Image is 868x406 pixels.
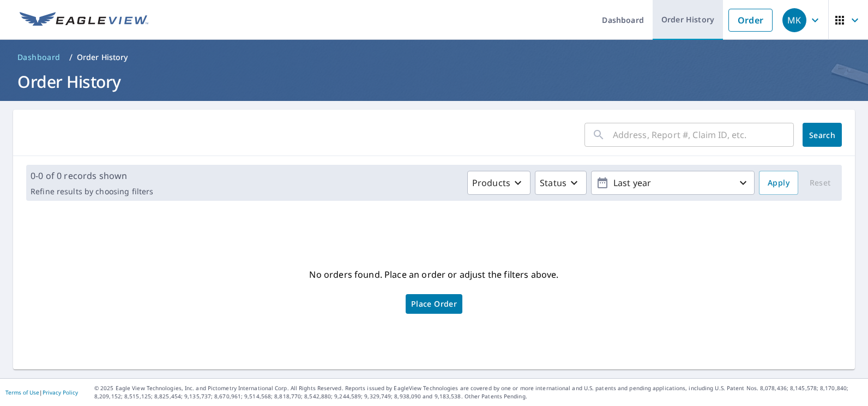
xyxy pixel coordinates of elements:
[13,49,855,66] nav: breadcrumb
[5,389,78,396] p: |
[5,389,39,396] a: Terms of Use
[43,389,78,396] a: Privacy Policy
[535,171,587,195] button: Status
[768,176,789,190] span: Apply
[411,301,457,307] span: Place Order
[69,51,73,64] li: /
[309,266,558,283] p: No orders found. Place an order or adjust the filters above.
[31,187,153,196] p: Refine results by choosing filters
[811,130,833,140] span: Search
[803,123,842,147] button: Search
[406,294,462,314] a: Place Order
[20,12,148,28] img: EV Logo
[17,52,61,63] span: Dashboard
[94,384,863,401] p: © 2025 Eagle View Technologies, Inc. and Pictometry International Corp. All Rights Reserved. Repo...
[31,169,153,182] p: 0-0 of 0 records shown
[609,174,737,193] p: Last year
[77,52,128,63] p: Order History
[540,176,566,189] p: Status
[13,70,855,93] h1: Order History
[613,120,794,150] input: Address, Report #, Claim ID, etc.
[591,171,755,195] button: Last year
[472,176,510,189] p: Products
[728,9,773,32] a: Order
[782,8,806,32] div: MK
[13,49,65,66] a: Dashboard
[467,171,531,195] button: Products
[759,171,798,195] button: Apply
